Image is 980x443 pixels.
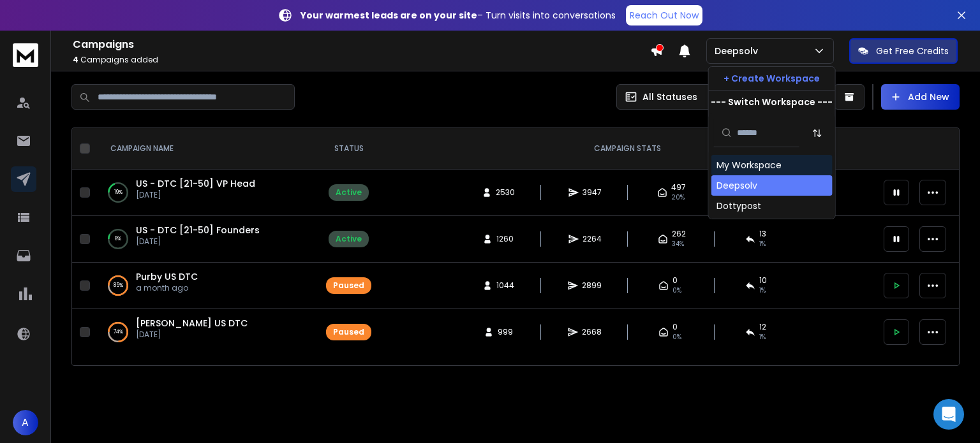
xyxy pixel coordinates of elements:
[136,190,255,200] p: [DATE]
[13,410,38,435] button: A
[136,317,248,330] a: [PERSON_NAME] US DTC
[136,330,248,340] p: [DATE]
[716,159,782,171] div: My Workspace
[759,332,766,342] span: 1 %
[583,187,602,198] span: 3947
[672,229,686,239] span: 262
[115,233,121,245] p: 8 %
[318,128,379,170] th: STATUS
[136,283,198,293] p: a month ago
[95,216,318,263] td: 8%US - DTC [21-50] Founders[DATE]
[301,9,616,22] p: – Turn visits into conversations
[716,200,761,212] div: Dottypost
[114,186,122,199] p: 19 %
[95,128,318,170] th: CAMPAIGN NAME
[498,327,513,337] span: 999
[582,327,602,337] span: 2668
[672,332,681,342] span: 0%
[496,280,514,291] span: 1044
[582,280,602,291] span: 2899
[136,236,260,247] p: [DATE]
[114,279,123,292] p: 85 %
[933,399,964,430] div: Open Intercom Messenger
[672,275,678,286] span: 0
[672,322,678,332] span: 0
[333,280,364,291] div: Paused
[759,286,766,296] span: 1 %
[114,326,123,338] p: 74 %
[881,84,960,110] button: Add New
[583,234,602,244] span: 2264
[709,67,835,90] button: + Create Workspace
[759,322,766,332] span: 12
[95,263,318,309] td: 85%Purby US DTCa month ago
[73,37,650,52] h1: Campaigns
[876,45,949,57] p: Get Free Credits
[759,229,766,239] span: 13
[95,309,318,356] td: 74%[PERSON_NAME] US DTC[DATE]
[136,224,260,236] a: US - DTC [21-50] Founders
[715,45,763,57] p: Deepsolv
[136,270,198,283] a: Purby US DTC
[849,38,958,64] button: Get Free Credits
[672,286,681,296] span: 0%
[630,9,699,22] p: Reach Out Now
[73,55,650,65] p: Campaigns added
[642,91,697,103] p: All Statuses
[626,5,702,25] a: Reach Out Now
[333,327,364,337] div: Paused
[336,187,362,198] div: Active
[379,128,876,170] th: CAMPAIGN STATS
[759,239,766,249] span: 1 %
[336,234,362,244] div: Active
[671,192,685,203] span: 20 %
[724,72,820,85] p: + Create Workspace
[711,96,833,108] p: --- Switch Workspace ---
[301,9,477,22] strong: Your warmest leads are on your site
[496,187,515,198] span: 2530
[671,182,686,192] span: 497
[95,170,318,216] td: 19%US - DTC [21-50] VP Head[DATE]
[672,239,684,249] span: 34 %
[805,120,830,146] button: Sort by Sort A-Z
[716,179,757,192] div: Deepsolv
[759,275,767,286] span: 10
[136,177,255,190] a: US - DTC [21-50] VP Head
[73,54,78,65] span: 4
[13,43,38,67] img: logo
[496,234,514,244] span: 1260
